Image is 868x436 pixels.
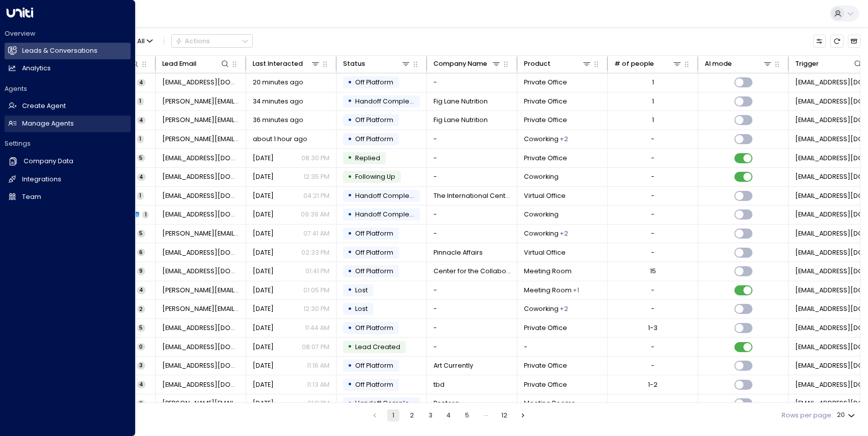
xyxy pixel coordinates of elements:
[24,157,73,166] h2: Company Data
[524,229,559,238] span: Coworking
[443,409,455,421] button: Go to page 4
[142,211,149,219] span: 1
[348,245,352,260] div: •
[651,210,655,219] div: -
[427,281,517,300] td: -
[137,381,146,388] span: 4
[253,267,274,276] span: Aug 29, 2025
[5,84,131,93] h2: Agents
[253,399,274,408] span: Aug 28, 2025
[307,399,330,408] p: 01:11 PM
[524,191,566,200] span: Virtual Office
[137,343,145,351] span: 0
[301,210,330,219] p: 09:39 AM
[22,64,51,73] h2: Analytics
[162,116,240,125] span: parker@figlanenutrition.com
[5,60,131,77] a: Analytics
[348,169,352,185] div: •
[355,210,420,219] span: Handoff Completed
[253,116,303,125] span: 36 minutes ago
[5,43,131,59] a: Leads & Conversations
[524,286,572,295] span: Meeting Room
[652,97,654,106] div: 1
[524,267,572,276] span: Meeting Room
[651,343,655,352] div: -
[253,135,307,144] span: about 1 hour ago
[560,229,568,238] div: Dedicated Desk,Private Office
[651,286,655,295] div: -
[253,323,274,333] span: Aug 29, 2025
[348,282,352,298] div: •
[348,75,352,90] div: •
[705,58,773,69] div: AI mode
[427,73,517,92] td: -
[524,58,551,69] div: Product
[524,154,567,163] span: Private Office
[162,323,240,333] span: business@wealthlegacyleads.com
[705,58,732,69] div: AI mode
[22,192,41,202] h2: Team
[348,339,352,355] div: •
[162,135,240,144] span: d.barber@s-haven.com
[162,229,240,238] span: christina.r.mill@gmail.com
[427,338,517,356] td: -
[368,409,529,421] nav: pagination navigation
[651,399,655,408] div: -
[253,210,274,219] span: Aug 30, 2025
[517,338,608,356] td: -
[162,191,240,200] span: lekeshialynch@gmail.com
[560,135,568,144] div: Dedicated Desk,Private Office
[301,154,330,163] p: 08:30 PM
[355,267,393,275] span: Off Platform
[348,320,352,336] div: •
[302,343,330,352] p: 08:07 PM
[162,343,240,352] span: business@wealthlegacyleads.com
[524,361,567,370] span: Private Office
[524,304,559,313] span: Coworking
[137,154,145,162] span: 5
[137,324,145,332] span: 5
[303,229,330,238] p: 07:41 AM
[5,139,131,148] h2: Settings
[171,34,253,48] div: Button group with a nested menu
[253,380,274,389] span: Aug 29, 2025
[782,411,833,420] label: Rows per page:
[433,116,488,125] span: Fig Lane Nutrition
[433,58,487,69] div: Company Name
[433,248,483,257] span: Pinnacle Affairs
[480,409,492,421] div: …
[307,361,330,370] p: 11:16 AM
[22,46,97,56] h2: Leads & Conversations
[162,58,231,69] div: Lead Email
[162,97,240,106] span: parker@figlanenutrition.com
[137,97,144,105] span: 1
[427,205,517,224] td: -
[355,304,368,313] span: Lost
[348,396,352,411] div: •
[652,116,654,125] div: 1
[348,226,352,242] div: •
[433,191,511,200] span: The International Center for Wellness
[433,58,502,69] div: Company Name
[573,286,579,295] div: Private Office
[651,361,655,370] div: -
[813,35,826,47] button: Customize
[301,248,330,257] p: 02:33 PM
[22,101,66,111] h2: Create Agent
[303,286,330,295] p: 01:05 PM
[524,78,567,87] span: Private Office
[427,319,517,338] td: -
[343,58,411,69] div: Status
[162,58,196,69] div: Lead Email
[355,323,393,332] span: Off Platform
[524,58,592,69] div: Product
[162,78,240,87] span: kdmloehr@gmail.com
[253,172,274,181] span: Yesterday
[253,97,303,106] span: 34 minutes ago
[22,175,61,184] h2: Integrations
[648,323,658,333] div: 1-3
[652,78,654,87] div: 1
[355,154,380,162] span: Replied
[524,248,566,257] span: Virtual Office
[348,113,352,128] div: •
